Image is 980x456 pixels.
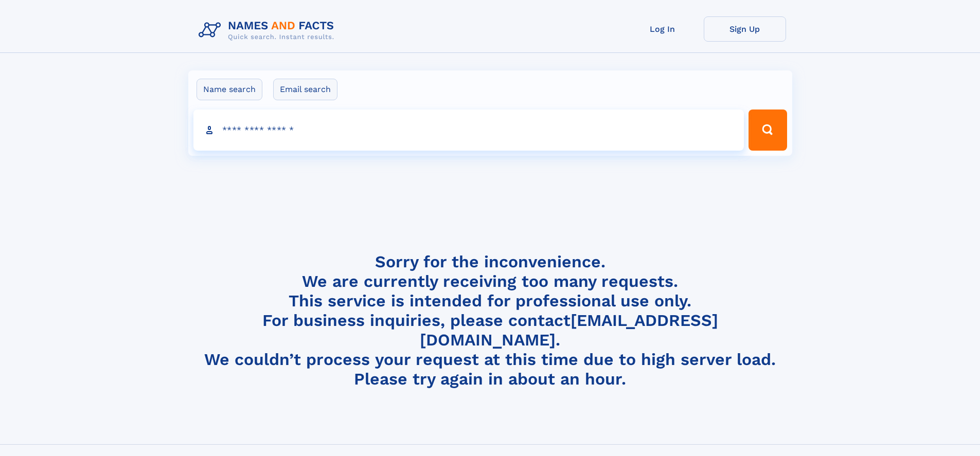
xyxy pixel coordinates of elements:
[704,16,786,42] a: Sign Up
[193,110,744,151] input: search input
[194,252,786,389] h4: Sorry for the inconvenience. We are currently receiving too many requests. This service is intend...
[621,16,704,42] a: Log In
[273,79,337,100] label: Email search
[749,110,787,151] button: Search Button
[197,79,262,100] label: Name search
[420,311,718,350] a: [EMAIL_ADDRESS][DOMAIN_NAME]
[194,16,343,44] img: Logo Names and Facts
